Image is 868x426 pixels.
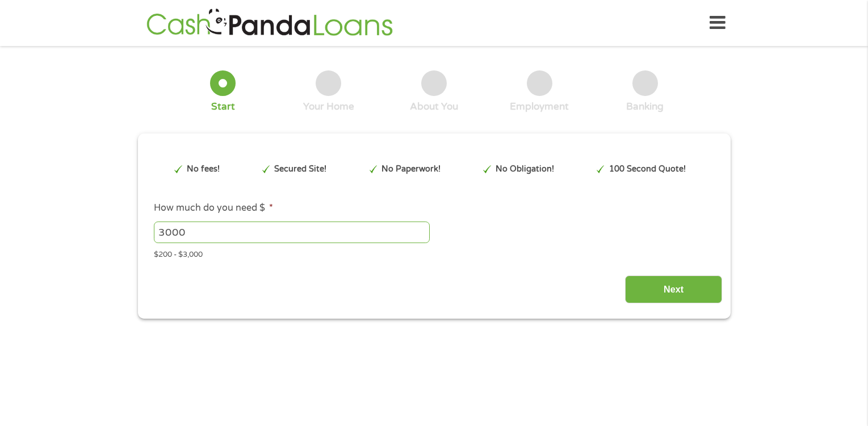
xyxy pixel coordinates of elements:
[381,163,441,176] p: No Paperwork!
[410,101,458,113] div: About You
[510,101,569,113] div: Employment
[187,163,220,176] p: No fees!
[303,101,354,113] div: Your Home
[609,163,686,176] p: 100 Second Quote!
[274,163,326,176] p: Secured Site!
[625,275,722,303] input: Next
[143,7,396,39] img: GetLoanNow Logo
[211,101,235,113] div: Start
[154,202,273,214] label: How much do you need $
[496,163,554,176] p: No Obligation!
[626,101,664,113] div: Banking
[154,245,714,261] div: $200 - $3,000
